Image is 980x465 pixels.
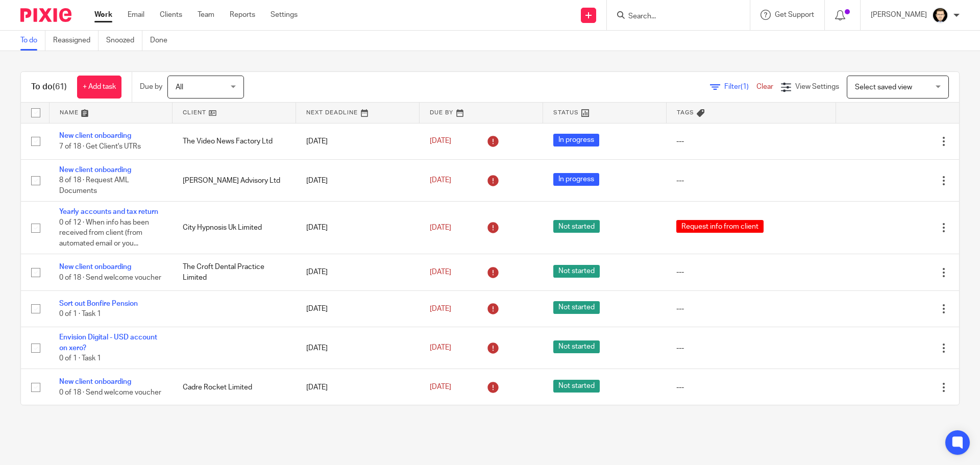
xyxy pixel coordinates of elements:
a: Clear [756,83,773,90]
td: The Video News Factory Ltd [173,123,296,159]
a: Email [128,10,144,20]
a: + Add task [77,76,121,99]
span: [DATE] [430,305,451,312]
td: [DATE] [296,123,420,159]
img: Pixie [20,8,71,22]
div: --- [676,382,825,393]
span: Tags [677,110,694,115]
input: Search [627,12,719,21]
h1: To do [31,82,67,92]
span: 0 of 18 · Send welcome voucher [59,389,161,396]
span: Not started [553,301,600,314]
td: [PERSON_NAME] Advisory Ltd [173,159,296,201]
span: Select saved view [855,84,912,91]
a: Reassigned [53,31,99,51]
span: [DATE] [430,384,451,391]
span: Not started [553,220,600,233]
td: [DATE] [296,254,420,290]
a: To do [20,31,45,51]
span: [DATE] [430,345,451,352]
div: --- [676,304,825,314]
a: Settings [271,10,298,20]
span: 8 of 18 · Request AML Documents [59,177,129,195]
span: Not started [553,380,600,393]
span: [DATE] [430,224,451,231]
span: Not started [553,340,600,353]
span: (61) [53,83,67,91]
span: 7 of 18 · Get Client's UTRs [59,143,141,150]
span: Request info from client [676,220,764,233]
td: [DATE] [296,202,420,254]
span: View Settings [795,83,839,90]
a: New client onboarding [59,378,131,385]
span: [DATE] [430,268,451,276]
span: 0 of 12 · When info has been received from client (from automated email or you... [59,219,149,247]
span: Not started [553,265,600,278]
div: --- [676,343,825,353]
span: (1) [741,83,749,90]
div: --- [676,136,825,146]
div: --- [676,176,825,186]
a: Snoozed [106,31,142,51]
td: [DATE] [296,290,420,327]
span: All [176,84,183,91]
a: Done [150,31,175,51]
a: New client onboarding [59,166,131,174]
p: [PERSON_NAME] [871,10,927,20]
td: The Croft Dental Practice Limited [173,254,296,290]
span: Filter [724,83,756,90]
td: [DATE] [296,369,420,405]
span: In progress [553,173,599,186]
td: [DATE] [296,327,420,369]
img: DavidBlack.format_png.resize_200x.png [932,7,948,23]
a: Sort out Bonfire Pension [59,300,138,307]
td: [DATE] [296,159,420,201]
span: [DATE] [430,177,451,184]
div: --- [676,267,825,277]
span: In progress [553,134,599,146]
a: Yearly accounts and tax return [59,208,158,215]
span: 0 of 1 · Task 1 [59,355,101,362]
span: 0 of 1 · Task 1 [59,310,101,317]
span: Get Support [775,11,814,18]
p: Due by [140,82,162,92]
a: Work [94,10,112,20]
span: 0 of 18 · Send welcome voucher [59,274,161,281]
td: Cadre Rocket Limited [173,369,296,405]
a: Clients [160,10,182,20]
a: New client onboarding [59,263,131,271]
a: Envision Digital - USD account on xero? [59,334,157,351]
td: City Hypnosis Uk Limited [173,202,296,254]
a: Team [198,10,214,20]
span: [DATE] [430,138,451,145]
a: New client onboarding [59,132,131,139]
a: Reports [230,10,255,20]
